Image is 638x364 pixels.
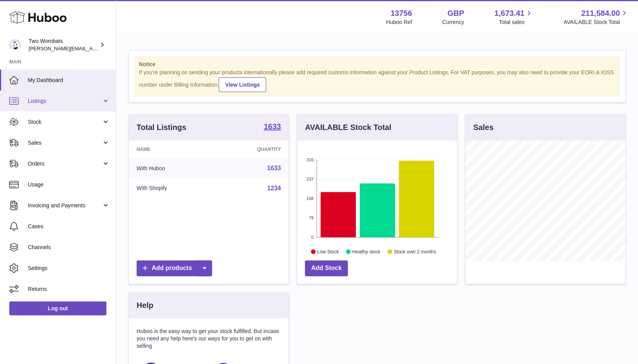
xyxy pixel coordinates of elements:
[563,8,629,26] a: 211,584.00 AVAILABLE Stock Total
[139,61,615,68] strong: Notice
[28,223,110,230] span: Cases
[137,260,212,276] a: Add products
[264,123,281,130] strong: 1633
[28,77,110,84] span: My Dashboard
[311,235,313,239] text: 0
[139,69,615,92] div: If you're planning on sending your products internationally please add required customs informati...
[306,177,313,181] text: 237
[394,249,436,254] text: Stock over 2 months
[267,165,281,171] a: 1633
[28,244,110,251] span: Channels
[28,181,110,188] span: Usage
[219,77,266,92] a: View Listings
[137,122,186,133] h3: Total Listings
[494,8,525,19] span: 1,673.41
[473,122,493,133] h3: Sales
[129,178,215,198] td: With Shopify
[9,301,106,315] a: Log out
[581,8,620,19] span: 211,584.00
[28,202,102,209] span: Invoicing and Payments
[9,39,21,51] img: adam.randall@twowombats.com
[28,118,102,126] span: Stock
[28,265,110,272] span: Settings
[129,140,215,158] th: Name
[494,8,534,26] a: 1,673.41 Total sales
[28,97,102,105] span: Listings
[28,139,102,147] span: Sales
[306,196,313,201] text: 158
[29,38,98,52] div: Two Wombats
[215,140,289,158] th: Quantity
[267,185,281,191] a: 1234
[499,19,533,26] span: Total sales
[137,328,281,350] p: Huboo is the easy way to get your stock fulfilled. But incase you need any help here's our ways f...
[309,215,313,220] text: 79
[28,160,102,167] span: Orders
[352,249,380,254] text: Healthy stock
[137,300,153,311] h3: Help
[317,249,339,254] text: Low Stock
[129,158,215,178] td: With Huboo
[386,19,412,26] div: Huboo Ref
[28,285,110,293] span: Returns
[390,8,412,19] strong: 13756
[305,122,391,133] h3: AVAILABLE Stock Total
[563,19,629,26] span: AVAILABLE Stock Total
[305,260,348,276] a: Add Stock
[29,45,197,51] span: [PERSON_NAME][EMAIL_ADDRESS][PERSON_NAME][DOMAIN_NAME]
[442,19,464,26] div: Currency
[264,123,281,132] a: 1633
[306,157,313,162] text: 316
[447,8,464,19] strong: GBP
